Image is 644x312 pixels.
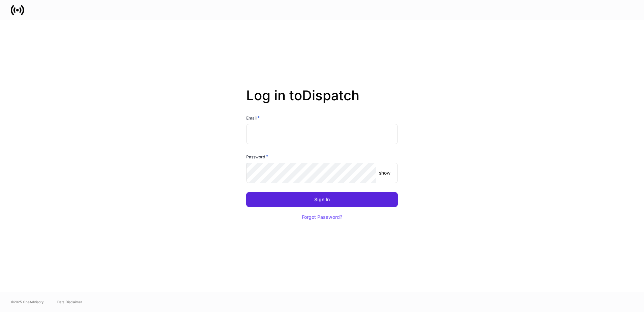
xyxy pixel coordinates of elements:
[246,114,260,121] h6: Email
[246,192,398,207] button: Sign In
[57,299,82,305] a: Data Disclaimer
[246,87,398,114] h2: Log in to Dispatch
[11,299,44,305] span: © 2025 OneAdvisory
[379,170,390,176] p: show
[293,210,351,225] button: Forgot Password?
[314,197,330,202] div: Sign In
[246,153,268,160] h6: Password
[302,215,342,219] div: Forgot Password?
